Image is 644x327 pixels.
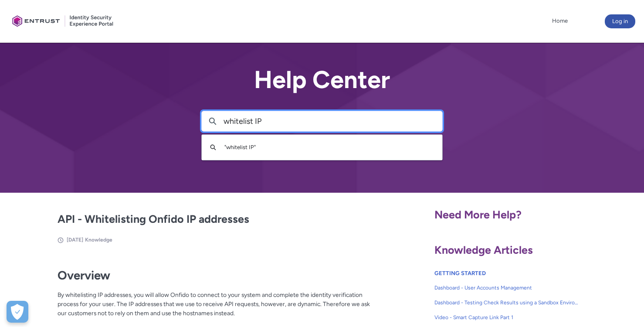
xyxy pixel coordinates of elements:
span: Knowledge Articles [434,243,533,256]
span: Video - Smart Capture Link Part 1 [434,313,579,321]
span: Dashboard - Testing Check Results using a Sandbox Environment [434,299,579,307]
a: Dashboard - Testing Check Results using a Sandbox Environment [434,295,579,310]
a: Dashboard - User Accounts Management [434,280,579,295]
button: Search [202,111,224,131]
button: Log in [605,14,635,28]
button: Search [206,139,220,156]
div: " whitelist IP " [220,143,429,152]
li: Knowledge [85,236,112,244]
strong: Overview [58,268,110,283]
a: GETTING STARTED [434,270,486,276]
p: By whitelisting IP addresses, you will allow Onfido to connect to your system and complete the id... [58,290,372,327]
h2: API - Whitelisting Onfido IP addresses [58,211,372,228]
button: Open Preferences [7,301,28,323]
span: Need More Help? [434,208,522,221]
h2: Help Center [201,66,443,93]
input: Search for articles, cases, videos... [224,111,442,131]
a: Video - Smart Capture Link Part 1 [434,310,579,325]
span: [DATE] [67,237,83,243]
a: Home [550,14,570,27]
span: Dashboard - User Accounts Management [434,284,579,292]
div: Cookie Preferences [7,301,28,323]
iframe: Qualified Messenger [489,125,644,327]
